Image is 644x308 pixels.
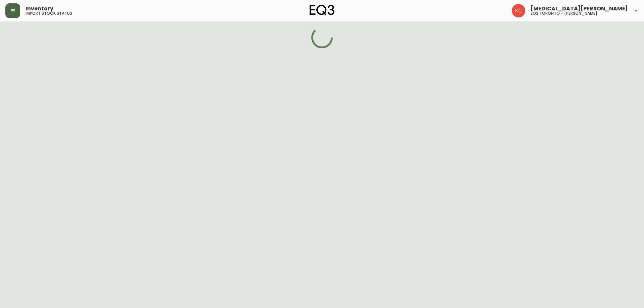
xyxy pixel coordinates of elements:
h5: eq3 toronto - [PERSON_NAME] [531,11,597,15]
span: [MEDICAL_DATA][PERSON_NAME] [531,6,628,11]
h5: import stock status [25,11,72,15]
span: Inventory [25,6,53,11]
img: logo [310,5,334,15]
img: 6487344ffbf0e7f3b216948508909409 [512,4,525,17]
